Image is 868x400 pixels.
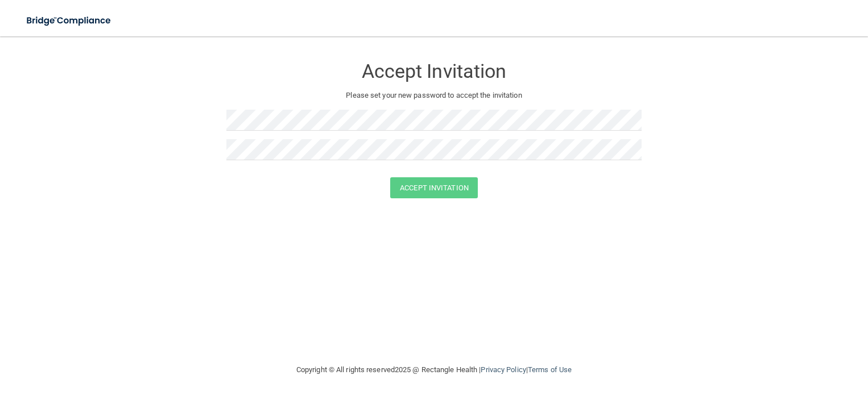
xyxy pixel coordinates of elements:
[226,352,642,388] div: Copyright © All rights reserved 2025 @ Rectangle Health | |
[235,89,633,102] p: Please set your new password to accept the invitation
[226,61,642,82] h3: Accept Invitation
[390,177,478,198] button: Accept Invitation
[481,365,526,374] a: Privacy Policy
[17,9,122,32] img: bridge_compliance_login_screen.278c3ca4.svg
[528,365,572,374] a: Terms of Use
